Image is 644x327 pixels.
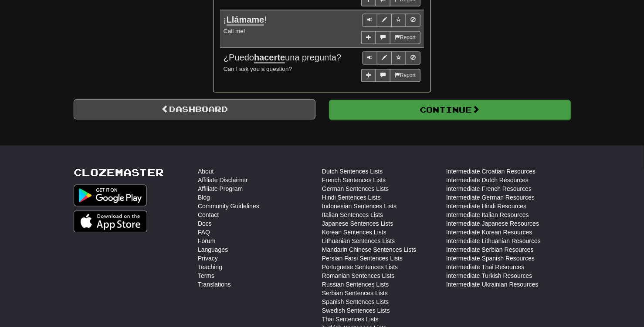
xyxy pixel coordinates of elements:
[322,193,381,202] a: Hindi Sentences Lists
[390,31,420,44] button: Report
[446,271,532,280] a: Intermediate Turkish Resources
[198,219,212,228] a: Docs
[74,167,164,178] a: Clozemaster
[446,219,539,228] a: Intermediate Japanese Resources
[224,15,267,25] span: ¡ !
[227,15,264,25] u: Llámame
[198,193,210,202] a: Blog
[322,219,393,228] a: Japanese Sentences Lists
[446,228,532,237] a: Intermediate Korean Resources
[198,254,218,263] a: Privacy
[322,297,389,306] a: Spanish Sentences Lists
[198,263,222,271] a: Teaching
[198,184,243,193] a: Affiliate Program
[446,280,539,289] a: Intermediate Ukrainian Resources
[406,51,420,64] button: Toggle ignore
[391,13,406,27] button: Toggle favorite
[74,210,147,232] img: Get it on App Store
[446,237,541,245] a: Intermediate Lithuanian Resources
[224,53,341,63] span: ¿Puedo una pregunta?
[361,31,420,44] div: More sentence controls
[446,263,525,271] a: Intermediate Thai Resources
[391,51,406,64] button: Toggle favorite
[377,13,392,27] button: Edit sentence
[198,202,259,210] a: Community Guidelines
[322,271,395,280] a: Romanian Sentences Lists
[363,51,420,64] div: Sentence controls
[446,167,536,176] a: Intermediate Croatian Resources
[254,53,285,63] u: hacerte
[224,66,292,72] small: Can I ask you a question?
[198,167,214,176] a: About
[361,31,376,44] button: Add sentence to collection
[446,176,529,184] a: Intermediate Dutch Resources
[322,237,395,245] a: Lithuanian Sentences Lists
[322,280,389,289] a: Russian Sentences Lists
[322,184,389,193] a: German Sentences Lists
[361,69,420,82] div: More sentence controls
[198,271,214,280] a: Terms
[322,210,383,219] a: Italian Sentences Lists
[198,176,248,184] a: Affiliate Disclaimer
[406,13,420,27] button: Toggle ignore
[198,228,210,237] a: FAQ
[363,13,377,27] button: Play sentence audio
[446,193,535,202] a: Intermediate German Resources
[74,184,147,206] img: Get it on Google Play
[363,51,377,64] button: Play sentence audio
[446,210,529,219] a: Intermediate Italian Resources
[322,263,398,271] a: Portuguese Sentences Lists
[322,245,416,254] a: Mandarin Chinese Sentences Lists
[74,99,315,119] a: Dashboard
[390,69,420,82] button: Report
[361,69,376,82] button: Add sentence to collection
[446,254,535,263] a: Intermediate Spanish Resources
[198,280,231,289] a: Translations
[322,289,388,297] a: Serbian Sentences Lists
[322,315,379,324] a: Thai Sentences Lists
[198,210,219,219] a: Contact
[446,245,534,254] a: Intermediate Serbian Resources
[446,202,526,210] a: Intermediate Hindi Resources
[322,167,383,176] a: Dutch Sentences Lists
[322,228,386,237] a: Korean Sentences Lists
[198,237,215,245] a: Forum
[198,245,228,254] a: Languages
[322,202,397,210] a: Indonesian Sentences Lists
[224,28,245,34] small: Call me!
[322,254,403,263] a: Persian Farsi Sentences Lists
[329,100,571,120] button: Continue
[446,184,532,193] a: Intermediate French Resources
[363,13,420,27] div: Sentence controls
[322,306,390,315] a: Swedish Sentences Lists
[322,176,386,184] a: French Sentences Lists
[377,51,392,64] button: Edit sentence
